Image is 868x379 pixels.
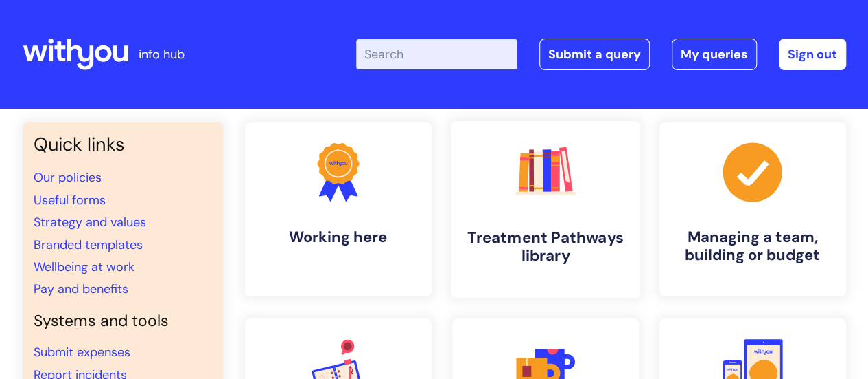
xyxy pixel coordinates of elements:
a: Branded templates [34,237,143,253]
a: Sign out [779,39,846,70]
h4: Treatment Pathways library [462,228,629,266]
a: Pay and benefits [34,281,128,297]
h4: Managing a team, building or budget [670,228,835,265]
div: | - [356,39,846,70]
a: Treatment Pathways library [450,121,640,298]
a: Working here [245,122,432,296]
h4: Working here [256,228,421,246]
a: Useful forms [34,192,106,208]
h3: Quick links [34,133,212,155]
p: info hub [139,43,185,65]
a: Submit expenses [34,344,130,360]
input: Search [356,39,517,69]
a: Our policies [34,169,102,186]
h4: Systems and tools [34,312,212,331]
a: Submit a query [539,39,650,70]
a: Wellbeing at work [34,259,134,275]
a: Strategy and values [34,214,146,230]
a: Managing a team, building or budget [659,122,846,296]
a: My queries [672,39,757,70]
